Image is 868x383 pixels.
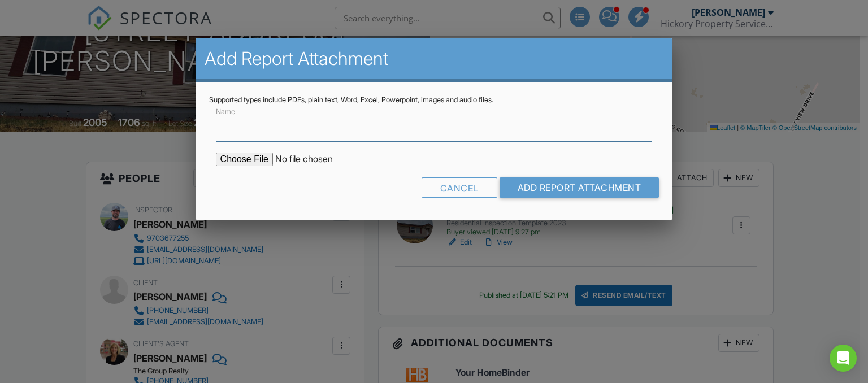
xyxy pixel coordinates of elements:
[830,345,857,372] div: Open Intercom Messenger
[205,47,664,70] h2: Add Report Attachment
[422,177,497,198] div: Cancel
[216,107,235,117] label: Name
[500,177,659,198] input: Add Report Attachment
[209,95,659,105] div: Supported types include PDFs, plain text, Word, Excel, Powerpoint, images and audio files.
